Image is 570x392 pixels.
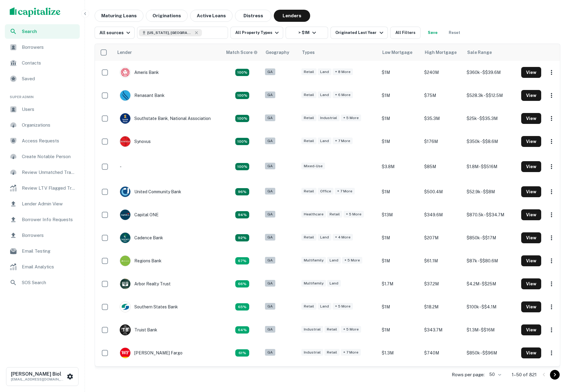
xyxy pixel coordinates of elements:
div: Matching Properties: 119, hasApolloMatch: undefined [235,92,249,99]
button: Distress [235,10,271,22]
td: $1.3M [379,341,421,364]
td: $100k - $$4.1M [464,295,518,318]
div: Review LTV Flagged Transactions [5,181,80,195]
div: + 7 more [333,138,353,145]
a: Email Testing [5,244,80,258]
button: Go to next page [550,370,560,380]
div: Land [318,234,331,241]
td: $75M [421,84,464,107]
p: Rows per page: [452,371,485,378]
span: Access Requests [22,137,76,145]
button: View [521,347,541,358]
div: Email Analytics [5,260,80,274]
div: + 5 more [341,115,361,121]
div: + 5 more [341,326,361,333]
button: View [521,209,541,220]
span: Search [22,28,76,35]
iframe: Chat Widget [540,324,570,353]
div: GA [265,280,275,287]
td: $1M [379,84,421,107]
div: Multifamily [301,280,326,287]
td: $740M [421,341,464,364]
div: Low Mortgage [382,49,412,56]
td: $1M [379,180,421,203]
td: $1.7M [379,272,421,295]
img: picture [120,302,130,312]
span: Borrowers [22,44,76,51]
a: Create Notable Person [5,149,80,164]
div: GA [265,326,275,333]
div: Matching Properties: 63, hasApolloMatch: undefined [235,303,249,311]
div: Retail [327,211,342,218]
div: GA [265,91,275,98]
div: Retail [301,303,317,310]
button: View [521,255,541,266]
td: $207M [421,226,464,249]
div: [PERSON_NAME] Fargo [120,347,183,358]
th: Sale Range [464,44,518,61]
div: Land [318,68,331,75]
div: Truist Bank [120,324,157,335]
img: picture [120,348,130,358]
button: > $1M [286,27,328,39]
div: Healthcare [301,211,326,218]
div: Southstate Bank, National Association [120,113,211,124]
td: $360k - $$39.6M [464,61,518,84]
th: Lender [114,44,223,61]
td: $850k - $$17M [464,226,518,249]
img: picture [120,90,130,101]
div: + 4 more [333,234,353,241]
div: Industrial [301,326,323,333]
td: $35.3M [421,107,464,130]
div: Matching Properties: 65, hasApolloMatch: undefined [235,257,249,264]
div: Matching Properties: 64, hasApolloMatch: undefined [235,280,249,287]
th: Low Mortgage [379,44,421,61]
h6: [PERSON_NAME] Biol [11,372,65,377]
td: $1M [379,130,421,153]
div: + 8 more [333,68,353,75]
div: GA [265,138,275,145]
div: Matching Properties: 59, hasApolloMatch: undefined [235,349,249,357]
div: Retail [301,68,317,75]
div: GA [265,163,275,170]
td: $528.3k - $$12.5M [464,84,518,107]
div: Renasant Bank [120,90,165,101]
a: Lender Admin View [5,197,80,211]
div: Matching Properties: 91, hasApolloMatch: undefined [235,211,249,218]
a: Borrower Info Requests [5,212,80,227]
div: Retail [301,91,317,98]
div: Arbor Realty Trust [120,278,171,289]
a: Organizations [5,118,80,132]
div: Sale Range [467,49,492,56]
div: Cadence Bank [120,232,163,243]
td: $1.3M - $$16M [464,318,518,341]
div: Contacts [5,56,80,70]
div: + 5 more [344,211,364,218]
td: $176M [421,130,464,153]
div: Retail [301,138,317,145]
span: Review LTV Flagged Transactions [22,184,76,192]
td: $52.9k - $$8M [464,180,518,203]
div: Capitalize uses an advanced AI algorithm to match your search with the best lender. The match sco... [226,49,258,56]
p: [EMAIL_ADDRESS][DOMAIN_NAME] [11,377,65,382]
div: Review Unmatched Transactions [5,165,80,180]
div: Borrowers [5,228,80,243]
button: Reset [445,27,464,39]
span: Organizations [22,121,76,129]
td: $4.2M - $$25M [464,272,518,295]
div: GA [265,68,275,75]
p: - [120,163,122,170]
a: Borrowers [5,40,80,55]
button: Lenders [274,10,310,22]
span: Borrowers [22,232,76,239]
td: $37.2M [421,272,464,295]
span: SOS Search [22,279,76,286]
div: Multifamily [301,257,326,264]
td: $1M [379,107,421,130]
td: $870.5k - $$34.7M [464,203,518,226]
div: SOS Search [5,275,80,290]
div: Capital ONE [120,209,159,220]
